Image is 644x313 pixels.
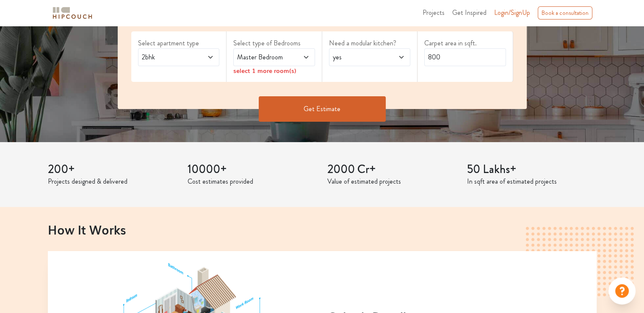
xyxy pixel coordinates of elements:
[48,162,177,177] h3: 200+
[329,38,411,48] label: Need a modular kitchen?
[233,66,315,75] div: select 1 more room(s)
[424,48,506,66] input: Enter area sqft
[48,222,597,237] h2: How It Works
[235,52,291,62] span: Master Bedroom
[138,38,220,48] label: Select apartment type
[188,162,317,177] h3: 10000+
[467,162,597,177] h3: 50 Lakhs+
[424,38,506,48] label: Carpet area in sqft.
[423,8,445,17] span: Projects
[327,162,457,177] h3: 2000 Cr+
[452,8,486,17] span: Get Inspired
[233,38,315,48] label: Select type of Bedrooms
[494,8,530,17] span: Login/SignUp
[331,52,387,62] span: yes
[327,176,457,187] p: Value of estimated projects
[51,3,94,22] span: logo-horizontal.svg
[51,6,94,20] img: logo-horizontal.svg
[538,6,592,20] div: Book a consultation
[140,52,196,62] span: 2bhk
[48,176,177,187] p: Projects designed & delivered
[259,96,386,122] button: Get Estimate
[188,176,317,187] p: Cost estimates provided
[467,176,597,187] p: In sqft area of estimated projects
